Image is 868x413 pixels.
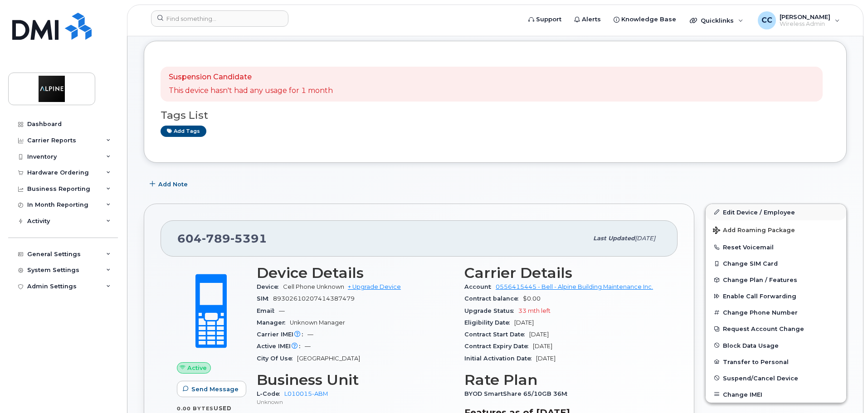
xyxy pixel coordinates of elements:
[257,283,283,290] span: Device
[701,17,734,24] span: Quicklinks
[706,288,846,304] button: Enable Call Forwarding
[257,307,279,314] span: Email
[536,355,556,362] span: [DATE]
[568,10,607,29] a: Alerts
[706,370,846,386] button: Suspend/Cancel Device
[307,331,313,338] span: —
[529,331,549,338] span: [DATE]
[751,11,846,29] div: Clara Coelho
[723,293,796,300] span: Enable Call Forwarding
[257,319,290,326] span: Manager
[464,390,572,397] span: BYOD SmartShare 65/10GB 36M
[706,321,846,337] button: Request Account Change
[279,307,285,314] span: —
[257,398,454,406] p: Unknown
[161,110,830,121] h3: Tags List
[593,235,635,242] span: Last updated
[706,204,846,220] a: Edit Device / Employee
[713,227,795,235] span: Add Roaming Package
[187,364,207,372] span: Active
[284,390,328,397] a: L010015-ABM
[257,265,454,281] h3: Device Details
[533,343,552,350] span: [DATE]
[464,265,661,281] h3: Carrier Details
[683,11,750,29] div: Quicklinks
[464,372,661,388] h3: Rate Plan
[144,176,195,193] button: Add Note
[522,10,568,29] a: Support
[290,319,345,326] span: Unknown Manager
[523,295,541,302] span: $0.00
[297,355,360,362] span: [GEOGRAPHIC_DATA]
[161,126,206,137] a: Add tags
[496,283,653,290] a: 0556415445 - Bell - Alpine Building Maintenance Inc.
[177,405,214,412] span: 0.00 Bytes
[151,10,288,27] input: Find something...
[780,13,830,20] span: [PERSON_NAME]
[283,283,344,290] span: Cell Phone Unknown
[257,372,454,388] h3: Business Unit
[177,232,267,245] span: 604
[169,72,333,83] p: Suspension Candidate
[257,343,305,350] span: Active IMEI
[706,272,846,288] button: Change Plan / Features
[706,255,846,272] button: Change SIM Card
[464,307,518,314] span: Upgrade Status
[536,15,561,24] span: Support
[706,386,846,403] button: Change IMEI
[177,381,246,397] button: Send Message
[464,343,533,350] span: Contract Expiry Date
[723,277,797,283] span: Change Plan / Features
[214,405,232,412] span: used
[723,374,798,381] span: Suspend/Cancel Device
[780,20,830,28] span: Wireless Admin
[257,355,297,362] span: City Of Use
[706,337,846,354] button: Block Data Usage
[169,86,333,96] p: This device hasn't had any usage for 1 month
[464,319,514,326] span: Eligibility Date
[582,15,601,24] span: Alerts
[706,239,846,255] button: Reset Voicemail
[257,295,273,302] span: SIM
[621,15,676,24] span: Knowledge Base
[635,235,655,242] span: [DATE]
[706,220,846,239] button: Add Roaming Package
[607,10,683,29] a: Knowledge Base
[514,319,534,326] span: [DATE]
[464,355,536,362] span: Initial Activation Date
[257,390,284,397] span: L-Code
[706,304,846,321] button: Change Phone Number
[202,232,230,245] span: 789
[257,331,307,338] span: Carrier IMEI
[273,295,355,302] span: 89302610207414387479
[464,283,496,290] span: Account
[305,343,311,350] span: —
[191,385,239,394] span: Send Message
[230,232,267,245] span: 5391
[761,15,772,26] span: CC
[464,331,529,338] span: Contract Start Date
[348,283,401,290] a: + Upgrade Device
[518,307,551,314] span: 33 mth left
[706,354,846,370] button: Transfer to Personal
[464,295,523,302] span: Contract balance
[158,180,188,189] span: Add Note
